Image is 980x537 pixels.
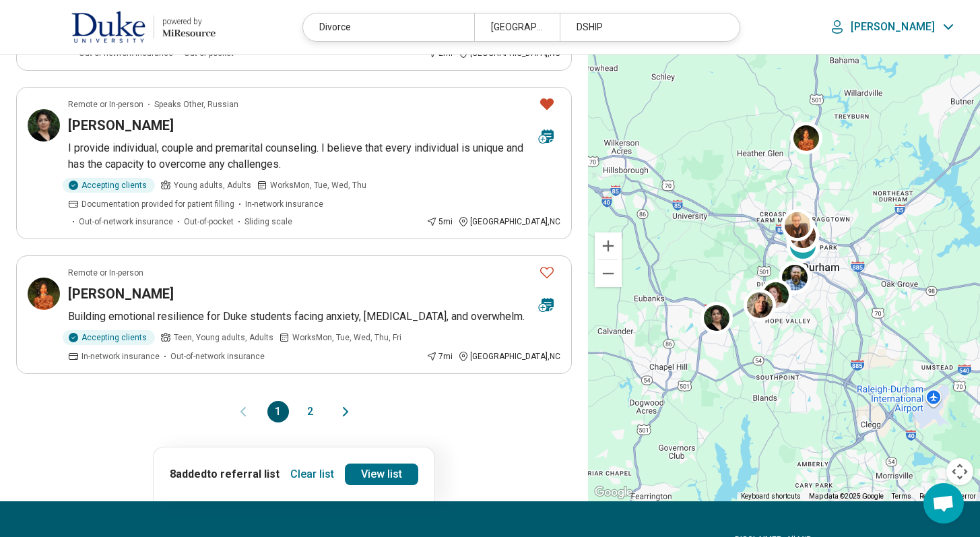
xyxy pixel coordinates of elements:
[162,15,216,28] div: powered by
[426,350,453,362] div: 7 mi
[458,350,560,362] div: [GEOGRAPHIC_DATA] , NC
[68,140,560,172] p: I provide individual, couple and premarital counseling. I believe that every individual is unique...
[533,259,560,286] button: Favorite
[426,216,453,228] div: 5 mi
[595,232,622,259] button: Zoom in
[174,331,273,344] span: Teen, Young adults, Adults
[919,493,976,500] a: Report a map error
[337,401,354,422] button: Next page
[63,330,155,345] div: Accepting clients
[244,216,292,228] span: Sliding scale
[474,13,560,41] div: [GEOGRAPHIC_DATA], [GEOGRAPHIC_DATA], [GEOGRAPHIC_DATA]
[851,20,935,34] p: [PERSON_NAME]
[170,350,265,362] span: Out-of-network insurance
[292,331,401,344] span: Works Mon, Tue, Wed, Thu, Fri
[68,267,143,279] p: Remote or In-person
[267,401,289,422] button: 1
[184,216,234,228] span: Out-of-pocket
[22,11,216,43] a: Duke Universitypowered by
[285,464,339,485] button: Clear list
[68,116,174,135] h3: [PERSON_NAME]
[946,458,973,485] button: Map camera controls
[787,229,819,261] div: 2
[300,401,321,422] button: 2
[741,492,801,501] button: Keyboard shortcuts
[235,401,251,422] button: Previous page
[79,216,173,228] span: Out-of-network insurance
[345,464,418,485] a: View list
[207,468,280,480] span: to referral list
[591,484,636,501] a: Open this area in Google Maps (opens a new window)
[71,11,145,43] img: Duke University
[245,198,323,210] span: In-network insurance
[68,309,560,325] p: Building emotional resilience for Duke students facing anxiety, [MEDICAL_DATA], and overwhelm.
[81,350,160,362] span: In-network insurance
[591,484,636,501] img: Google
[303,13,474,41] div: Divorce
[174,179,251,191] span: Young adults, Adults
[533,90,560,118] button: Favorite
[809,493,884,500] span: Map data ©2025 Google
[81,198,234,210] span: Documentation provided for patient filling
[63,178,155,193] div: Accepting clients
[458,216,560,228] div: [GEOGRAPHIC_DATA] , NC
[892,493,911,500] a: Terms (opens in new tab)
[923,483,964,524] div: Open chat
[270,179,366,191] span: Works Mon, Tue, Wed, Thu
[560,13,731,41] div: DSHIP
[154,98,238,110] span: Speaks Other, Russian
[68,284,174,303] h3: [PERSON_NAME]
[170,466,280,482] p: 8 added
[68,98,143,110] p: Remote or In-person
[595,260,622,287] button: Zoom out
